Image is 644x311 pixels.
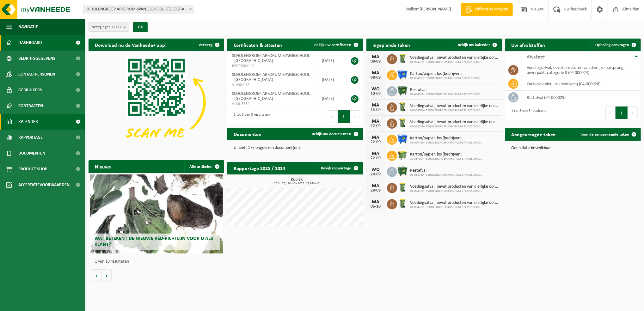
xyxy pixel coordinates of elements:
[227,162,291,174] h2: Rapportage 2025 / 2024
[370,188,382,193] div: 29-09
[397,69,408,80] img: WB-1100-HPE-BE-01
[397,150,408,161] img: WB-1100-HPE-GN-50
[232,72,310,82] span: SCHOLENGROEP ARKORUM-SPANJESCHOOL - [GEOGRAPHIC_DATA]
[18,82,42,98] span: Gebruikers
[410,136,482,141] span: Karton/papier, los (bedrijven)
[18,19,38,35] span: Navigatie
[232,64,312,69] span: RED25004110
[410,109,499,113] span: 01-064769 - SCHOLENGROEP ARKORUM-SPANJESCHOOL
[508,106,548,120] div: 1 tot 3 van 3 resultaten
[370,156,382,161] div: 22-09
[234,146,357,150] p: U heeft 177 ongelezen document(en).
[522,91,641,104] td: restafval (04-000029)
[397,198,408,209] img: WB-0140-HPE-GN-50
[18,66,55,82] span: Contactpersonen
[453,39,501,51] a: Bekijk uw kalender
[512,146,635,150] p: Geen data beschikbaar.
[522,63,641,77] td: voedingsafval, bevat producten van dierlijke oorsprong, onverpakt, categorie 3 (04-000024)
[590,39,640,51] a: Ophaling aanvragen
[310,39,363,51] a: Bekijk uw certificaten
[397,85,408,96] img: WB-1100-HPE-GN-01
[410,88,482,93] span: Restafval
[92,269,102,282] button: Vorige
[312,132,352,136] span: Bekijk uw documenten
[410,189,499,193] span: 01-064769 - SCHOLENGROEP ARKORUM-SPANJESCHOOL
[227,128,268,140] h2: Documenten
[370,151,382,156] div: MA
[420,7,451,12] strong: [PERSON_NAME]
[232,82,312,88] span: VLA904168
[112,25,121,29] count: (2/2)
[370,135,382,140] div: MA
[370,70,382,76] div: MA
[458,43,490,47] span: Bekijk uw kalender
[410,205,499,209] span: 01-064769 - SCHOLENGROEP ARKORUM-SPANJESCHOOL
[461,3,513,16] a: Offerte aanvragen
[370,199,382,204] div: MA
[410,157,482,161] span: 10-837204 - SCHOLENGROEP ARKORUM-SPANJESCHOOL
[370,140,382,144] div: 22-09
[230,182,363,185] span: 2024: 76,120 m3 - 2025: 45,840 m3
[410,125,499,129] span: 01-064769 - SCHOLENGROEP ARKORUM-SPANJESCHOOL
[410,120,499,125] span: Voedingsafval, bevat producten van dierlijke oorsprong, onverpakt, categorie 3
[595,43,629,47] span: Ophaling aanvragen
[95,236,213,247] span: Wat betekent de nieuwe RED-richtlijn voor u als klant?
[605,107,616,119] button: Previous
[410,152,482,157] span: Karton/papier, los (bedrijven)
[370,103,382,108] div: MA
[616,107,628,119] button: 1
[18,161,47,177] span: Product Shop
[397,53,408,64] img: WB-0140-HPE-GN-50
[410,141,482,145] span: 01-064769 - SCHOLENGROEP ARKORUM-SPANJESCHOOL
[89,160,117,173] h2: Nieuws
[328,110,338,123] button: Previous
[317,89,344,108] td: [DATE]
[370,172,382,177] div: 24-09
[397,166,408,177] img: WB-1100-HPE-GN-01
[89,39,173,51] h2: Download nu de Vanheede+ app!
[370,204,382,209] div: 06-10
[370,76,382,80] div: 08-09
[92,22,121,32] span: Vestigingen
[410,76,482,80] span: 01-064769 - SCHOLENGROEP ARKORUM-SPANJESCHOOL
[410,184,499,189] span: Voedingsafval, bevat producten van dierlijke oorsprong, onverpakt, categorie 3
[410,93,482,96] span: 01-064769 - SCHOLENGROEP ARKORUM-SPANJESCHOOL
[18,177,70,193] span: Acceptatievoorwaarden
[316,162,363,174] a: Bekijk rapportage
[317,51,344,70] td: [DATE]
[307,128,363,140] a: Bekijk uw documenten
[410,168,482,173] span: Restafval
[18,145,45,161] span: Documenten
[370,92,382,96] div: 10-09
[95,259,221,264] p: 1 van 10 resultaten
[397,118,408,128] img: WB-0140-HPE-GN-50
[366,39,417,51] h2: Ingeplande taken
[18,130,43,145] span: Rapportage
[102,269,112,282] button: Volgende
[370,119,382,124] div: MA
[184,160,224,173] a: Alle artikelen
[505,39,552,51] h2: Uw afvalstoffen
[397,134,408,144] img: WB-1100-HPE-BE-01
[133,22,148,32] button: OK
[370,183,382,188] div: MA
[83,5,194,14] span: SCHOLENGROEP ARKORUM-SPANJESCHOOL - ROESELARE
[580,132,629,137] span: Toon de aangevraagde taken
[474,6,510,13] span: Offerte aanvragen
[410,200,499,205] span: Voedingsafval, bevat producten van dierlijke oorsprong, onverpakt, categorie 3
[315,43,352,47] span: Bekijk uw certificaten
[89,51,224,153] img: Download de VHEPlus App
[350,110,360,123] button: Next
[410,60,499,64] span: 01-064769 - SCHOLENGROEP ARKORUM-SPANJESCHOOL
[89,22,129,32] button: Vestigingen(2/2)
[227,39,288,51] h2: Certificaten & attesten
[575,128,640,141] a: Toon de aangevraagde taken
[410,173,482,177] span: 01-064769 - SCHOLENGROEP ARKORUM-SPANJESCHOOL
[230,178,363,185] h3: Kubiek
[397,101,408,112] img: WB-0140-HPE-GN-50
[370,54,382,59] div: MA
[397,182,408,193] img: WB-0140-HPE-GN-50
[18,51,55,66] span: Bedrijfsgegevens
[370,108,382,112] div: 15-09
[84,5,194,14] span: SCHOLENGROEP ARKORUM-SPANJESCHOOL - ROESELARE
